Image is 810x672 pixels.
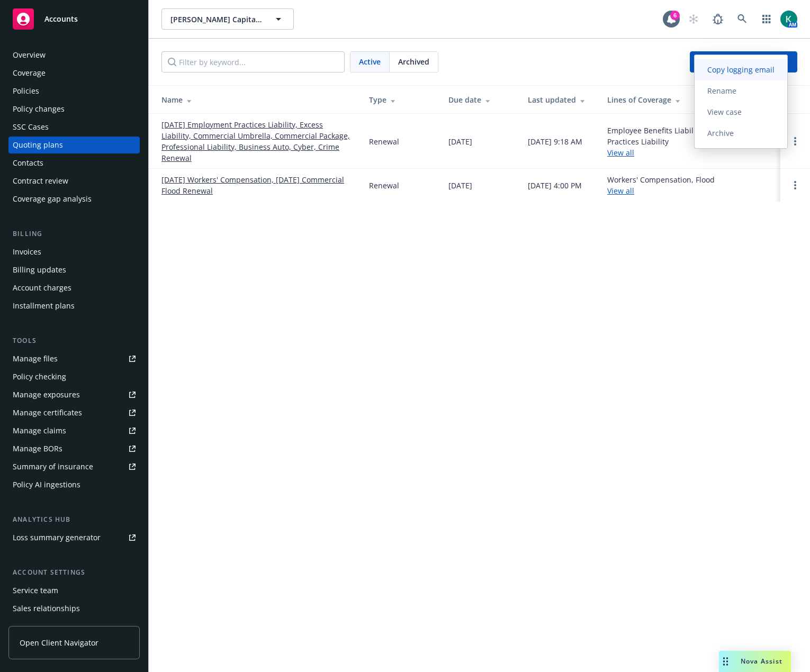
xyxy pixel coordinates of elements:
span: View case [695,107,754,117]
div: Workers' Compensation, Flood [607,174,715,196]
a: Open options [789,179,802,192]
div: Installment plans [13,297,75,314]
a: Manage BORs [8,440,140,457]
a: Open options [789,135,802,148]
div: Manage certificates [13,404,82,421]
a: Accounts [8,4,140,34]
a: Account charges [8,279,140,296]
a: Billing updates [8,261,140,278]
a: Coverage gap analysis [8,190,140,207]
a: Contacts [8,155,140,171]
a: Policy changes [8,101,140,117]
div: [DATE] [448,180,472,191]
a: Start snowing [683,8,704,30]
a: Policy checking [8,368,140,385]
div: [DATE] 4:00 PM [528,180,582,191]
div: Coverage gap analysis [13,190,92,207]
a: Report a Bug [707,8,728,30]
div: [DATE] 9:18 AM [528,136,582,147]
span: Archived [398,56,429,67]
div: Last updated [528,94,590,105]
span: Nova Assist [741,657,782,666]
div: Employee Benefits Liability, Employment Practices Liability [607,125,772,158]
div: Due date [448,94,511,105]
div: Sales relationships [13,600,80,617]
div: Manage files [13,350,58,367]
a: Switch app [756,8,777,30]
a: Sales relationships [8,600,140,617]
div: Policy checking [13,368,66,385]
a: SSC Cases [8,119,140,135]
div: Overview [13,47,46,63]
a: Quoting plans [8,137,140,153]
span: [PERSON_NAME] Capital Co. [170,14,262,25]
a: Overview [8,47,140,63]
span: Archive [695,128,746,138]
div: Renewal [369,180,399,191]
div: Manage exposures [13,386,80,403]
a: Manage exposures [8,386,140,403]
span: Rename [695,86,749,96]
a: Coverage [8,65,140,81]
a: Manage files [8,350,140,367]
a: View all [607,186,634,196]
div: Contract review [13,172,68,189]
div: Policy changes [13,101,65,117]
div: Service team [13,582,58,599]
div: Coverage [13,65,46,81]
a: Loss summary generator [8,529,140,546]
div: Account settings [8,567,140,578]
div: Loss summary generator [13,529,101,546]
a: Service team [8,582,140,599]
div: Contacts [13,155,43,171]
div: SSC Cases [13,119,49,135]
div: Policies [13,83,39,99]
input: Filter by keyword... [161,51,345,72]
a: Summary of insurance [8,458,140,475]
div: Manage BORs [13,440,62,457]
div: Policy AI ingestions [13,476,80,493]
span: Accounts [44,15,78,23]
span: Copy logging email [695,65,787,75]
div: [DATE] [448,136,472,147]
div: Billing [8,229,140,239]
div: Summary of insurance [13,458,93,475]
a: Manage claims [8,422,140,439]
span: Open Client Navigator [20,637,98,648]
div: Account charges [13,279,71,296]
div: Quoting plans [13,137,63,153]
a: Policies [8,83,140,99]
a: Search [732,8,753,30]
a: View all [607,148,634,158]
img: photo [780,11,797,28]
div: Name [161,94,352,105]
a: Contract review [8,172,140,189]
div: Lines of Coverage [607,94,772,105]
div: Tools [8,335,140,346]
div: Renewal [369,136,399,147]
div: Type [369,94,431,105]
div: 6 [670,11,680,20]
a: Invoices [8,243,140,260]
a: [DATE] Employment Practices Liability, Excess Liability, Commercial Umbrella, Commercial Package,... [161,119,352,164]
div: Invoices [13,243,41,260]
button: Nova Assist [719,651,791,672]
div: Manage claims [13,422,66,439]
a: Manage certificates [8,404,140,421]
div: Drag to move [719,651,732,672]
a: [DATE] Workers' Compensation, [DATE] Commercial Flood Renewal [161,174,352,196]
a: Create quoting plan [690,51,797,72]
div: Analytics hub [8,514,140,525]
a: Policy AI ingestions [8,476,140,493]
a: Installment plans [8,297,140,314]
div: Billing updates [13,261,66,278]
span: Active [359,56,381,67]
button: [PERSON_NAME] Capital Co. [161,8,294,30]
